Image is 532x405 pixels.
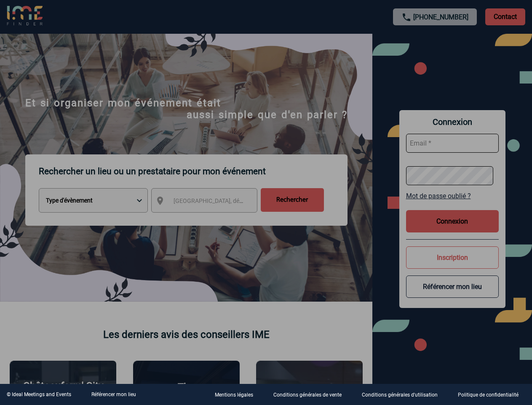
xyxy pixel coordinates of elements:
[91,391,136,397] a: Référencer mon lieu
[458,392,519,398] p: Politique de confidentialité
[267,391,355,399] a: Conditions générales de vente
[215,392,253,398] p: Mentions légales
[451,391,532,399] a: Politique de confidentialité
[362,392,438,398] p: Conditions générales d'utilisation
[7,391,71,397] div: © Ideal Meetings and Events
[355,391,451,399] a: Conditions générales d'utilisation
[208,391,267,399] a: Mentions légales
[273,392,342,398] p: Conditions générales de vente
